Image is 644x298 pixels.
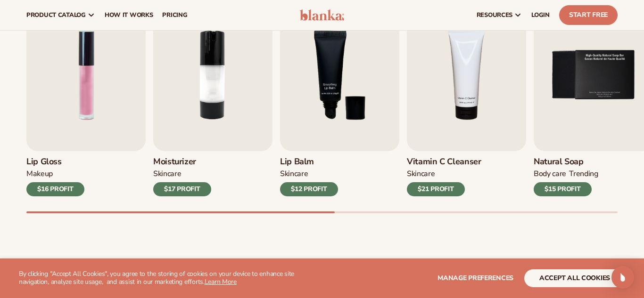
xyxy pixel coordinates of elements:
[153,182,211,196] div: $17 PROFIT
[300,9,344,21] img: logo
[26,157,84,167] h3: Lip Gloss
[153,157,211,167] h3: Moisturizer
[534,182,592,196] div: $15 PROFIT
[438,274,513,282] span: Manage preferences
[26,182,84,196] div: $16 PROFIT
[26,169,53,179] div: MAKEUP
[407,182,465,196] div: $21 PROFIT
[205,277,237,286] a: Learn More
[534,157,598,167] h3: Natural Soap
[153,169,181,179] div: SKINCARE
[280,157,338,167] h3: Lip Balm
[524,269,625,287] button: accept all cookies
[280,169,308,179] div: SKINCARE
[407,157,481,167] h3: Vitamin C Cleanser
[19,270,322,286] p: By clicking "Accept All Cookies", you agree to the storing of cookies on your device to enhance s...
[559,5,618,25] a: Start Free
[569,169,598,179] div: TRENDING
[477,11,512,19] span: resources
[407,169,435,179] div: Skincare
[280,182,338,196] div: $12 PROFIT
[534,169,566,179] div: BODY Care
[26,11,86,19] span: product catalog
[531,11,550,19] span: LOGIN
[611,266,634,289] div: Open Intercom Messenger
[438,269,513,287] button: Manage preferences
[105,11,153,19] span: How It Works
[162,11,187,19] span: pricing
